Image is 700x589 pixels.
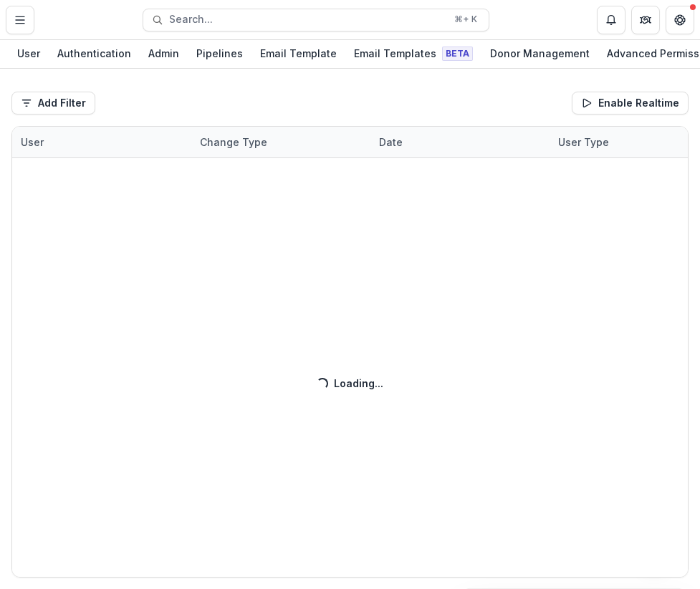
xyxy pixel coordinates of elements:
button: Get Help [666,6,694,34]
div: Admin [143,43,185,64]
div: Pipelines [191,43,249,64]
button: Partners [631,6,660,34]
a: Authentication [52,40,137,68]
button: Search... [143,9,489,31]
div: Email Template [254,43,342,64]
a: Donor Management [484,40,595,68]
div: Donor Management [484,43,595,64]
a: Email Template [254,40,342,68]
div: Authentication [52,43,137,64]
button: Toggle Menu [6,6,34,34]
div: ⌘ + K [451,11,480,27]
a: User [11,40,46,68]
button: Open AI Assistant [637,526,671,560]
a: Admin [143,40,185,68]
a: Pipelines [191,40,249,68]
button: Notifications [597,6,625,34]
a: Email Templates Beta [348,40,479,68]
span: Beta [442,47,473,61]
span: Search... [169,14,446,26]
div: User [11,43,46,64]
div: Email Templates [348,43,479,64]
